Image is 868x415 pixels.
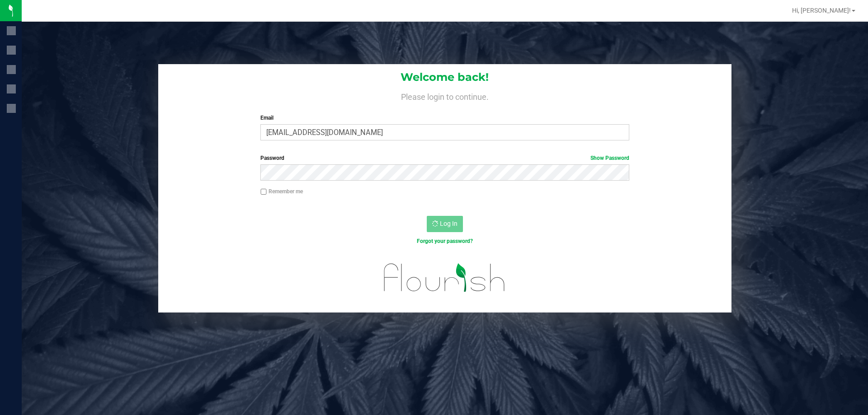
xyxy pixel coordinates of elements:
[260,114,629,122] label: Email
[260,187,303,196] label: Remember me
[427,216,463,232] button: Log In
[792,7,851,14] span: Hi, [PERSON_NAME]!
[158,90,731,101] h4: Please login to continue.
[260,189,267,195] input: Remember me
[440,220,458,227] span: Log In
[590,155,629,161] a: Show Password
[373,255,516,301] img: flourish_logo.svg
[417,238,473,244] a: Forgot your password?
[158,71,731,83] h1: Welcome back!
[260,155,284,161] span: Password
